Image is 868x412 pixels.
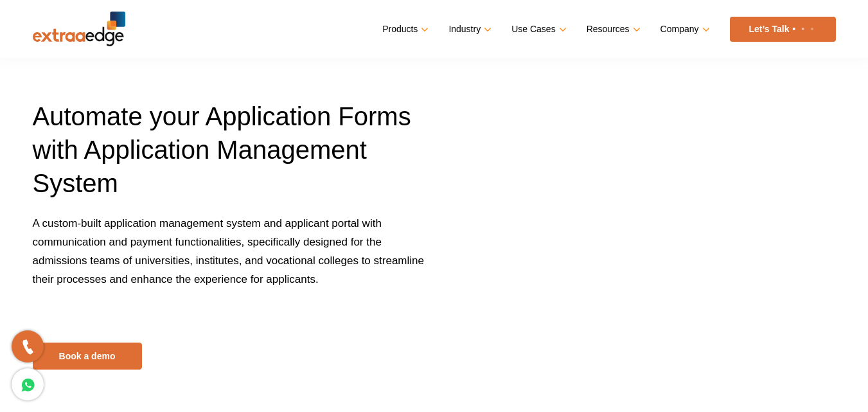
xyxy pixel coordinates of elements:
a: Products [382,20,426,39]
a: Book a demo [33,343,142,370]
a: Industry [448,20,489,39]
a: Resources [587,20,638,39]
span: Automate your Application Forms with Application Management System [33,102,411,197]
a: Let’s Talk [730,17,836,42]
p: A custom-built application management system and applicant portal with communication and payment ... [33,214,425,307]
a: Company [660,20,707,39]
a: Use Cases [511,20,563,39]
